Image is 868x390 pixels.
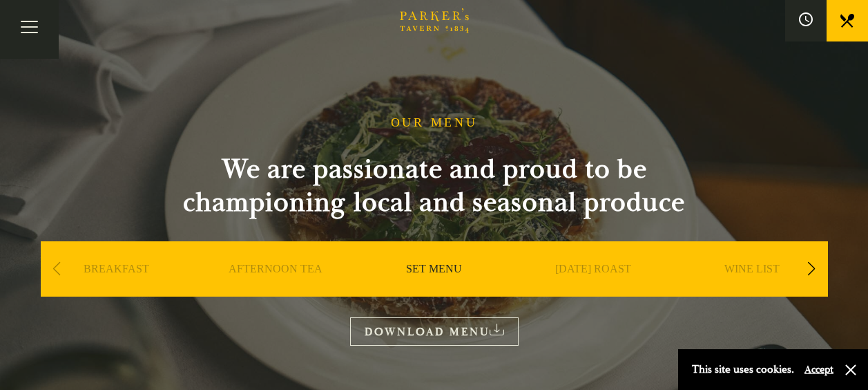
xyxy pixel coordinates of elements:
[676,241,828,338] div: 5 / 9
[229,262,322,317] a: AFTERNOON TEA
[406,262,462,317] a: SET MENU
[802,254,821,284] div: Next slide
[350,317,519,346] a: DOWNLOAD MENU
[84,262,149,317] a: BREAKFAST
[391,115,478,131] h1: OUR MENU
[555,262,631,317] a: [DATE] ROAST
[844,363,858,377] button: Close and accept
[724,262,780,317] a: WINE LIST
[158,153,711,219] h2: We are passionate and proud to be championing local and seasonal produce
[200,241,351,338] div: 2 / 9
[41,241,193,338] div: 1 / 9
[804,363,833,376] button: Accept
[517,241,669,338] div: 4 / 9
[48,254,66,284] div: Previous slide
[358,241,510,338] div: 3 / 9
[692,360,794,380] p: This site uses cookies.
